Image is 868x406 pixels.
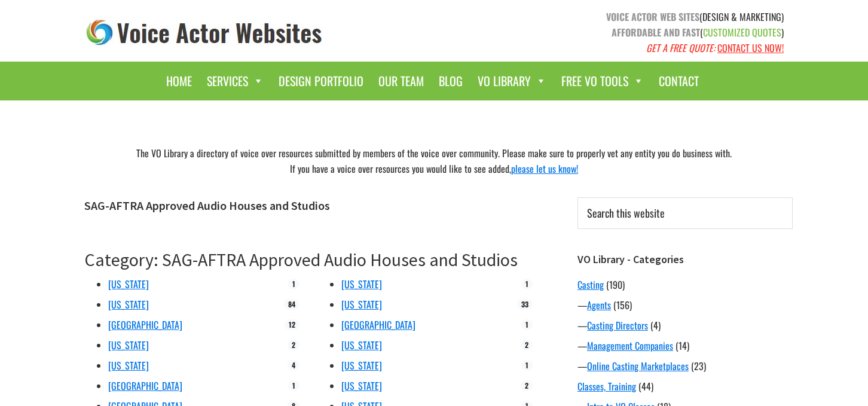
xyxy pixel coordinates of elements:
a: [US_STATE] [341,338,382,352]
span: (44) [638,379,653,393]
a: [US_STATE] [341,378,382,393]
a: Management Companies [587,338,673,353]
a: [US_STATE] [341,277,382,291]
a: [GEOGRAPHIC_DATA] [108,378,182,393]
a: please let us know! [511,161,578,176]
strong: AFFORDABLE AND FAST [612,25,700,39]
span: 12 [285,319,299,330]
span: (14) [676,338,689,353]
span: 1 [521,279,533,289]
a: Contact [653,68,705,94]
h3: VO Library - Categories [577,253,793,266]
a: [GEOGRAPHIC_DATA] [341,318,415,332]
span: 1 [288,279,299,289]
div: — [577,318,793,332]
a: [US_STATE] [108,338,149,352]
a: [US_STATE] [108,277,149,291]
a: Casting [577,277,604,292]
input: Search this website [577,197,793,229]
strong: VOICE ACTOR WEB SITES [606,10,699,24]
em: GET A FREE QUOTE: [646,41,715,55]
a: [US_STATE] [341,297,382,312]
span: (4) [650,318,661,332]
span: (190) [606,277,625,292]
a: Classes, Training [577,379,636,393]
a: Our Team [372,68,430,94]
a: [US_STATE] [341,358,382,373]
a: Home [160,68,198,94]
span: CUSTOMIZED QUOTES [703,25,781,39]
a: [US_STATE] [108,358,149,373]
div: — [577,298,793,312]
a: [US_STATE] [108,297,149,312]
div: — [577,359,793,373]
span: (23) [691,359,706,373]
span: 4 [288,360,299,371]
img: voice_actor_websites_logo [84,17,325,48]
span: (156) [613,298,632,312]
a: CONTACT US NOW! [717,41,784,55]
a: Category: SAG-AFTRA Approved Audio Houses and Studios [84,248,518,271]
h1: SAG-AFTRA Approved Audio Houses and Studios [84,199,533,213]
a: Blog [433,68,469,94]
p: (DESIGN & MARKETING) ( ) [443,9,784,56]
a: Agents [587,298,611,312]
span: 84 [284,299,299,310]
a: VO Library [472,68,552,94]
span: 2 [288,340,299,350]
span: 1 [521,360,533,371]
span: 2 [521,380,533,391]
a: Services [201,68,270,94]
a: Casting Directors [587,318,648,332]
div: The VO Library a directory of voice over resources submitted by members of the voice over communi... [75,142,793,179]
span: 2 [521,340,533,350]
div: — [577,338,793,353]
span: 33 [517,299,533,310]
span: 1 [521,319,533,330]
a: Online Casting Marketplaces [587,359,689,373]
a: [GEOGRAPHIC_DATA] [108,318,182,332]
a: Design Portfolio [273,68,369,94]
span: 1 [288,380,299,391]
a: Free VO Tools [555,68,650,94]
